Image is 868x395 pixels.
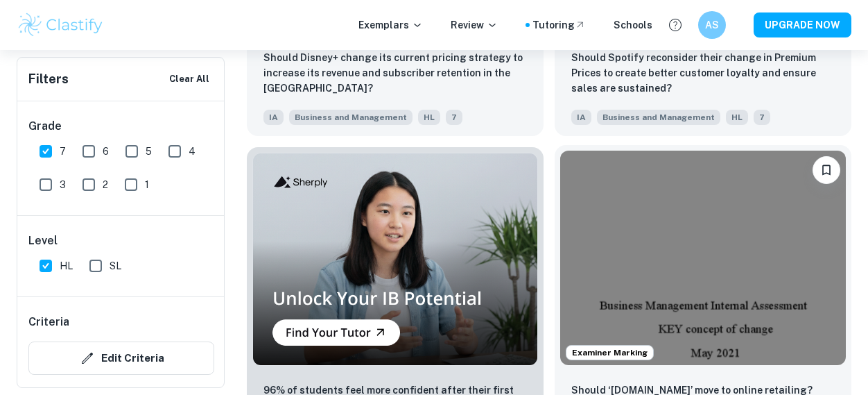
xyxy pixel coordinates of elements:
button: UPGRADE NOW [754,12,851,37]
span: 1 [145,177,149,192]
h6: Filters [28,69,69,89]
span: 7 [754,110,770,125]
button: Help and Feedback [663,13,687,37]
h6: Criteria [28,314,69,330]
h6: Level [28,233,214,249]
button: Bookmark [813,156,840,184]
span: SL [110,258,121,274]
a: Schools [614,17,652,33]
span: 3 [60,177,66,192]
p: Exemplars [358,17,423,33]
img: Clastify logo [17,11,105,39]
h6: Grade [28,118,214,135]
p: Should Disney+ change its current pricing strategy to increase its revenue and subscriber retenti... [263,50,527,96]
button: Edit Criteria [28,342,214,375]
button: Clear All [166,69,213,90]
h6: AS [704,17,720,33]
a: Tutoring [532,17,586,33]
span: Business and Management [289,110,413,125]
span: Examiner Marking [566,346,653,359]
span: IA [263,110,284,125]
span: 7 [446,110,462,125]
span: IA [571,110,591,125]
p: Should Spotify reconsider their change in Premium Prices to create better customer loyalty and en... [571,50,835,96]
span: HL [726,110,748,125]
span: 4 [189,144,196,159]
img: Thumbnail [252,153,538,366]
span: HL [418,110,440,125]
p: Review [451,17,498,33]
span: 2 [103,177,108,192]
span: HL [60,258,73,274]
button: AS [698,11,726,39]
span: 5 [146,144,152,159]
span: Business and Management [597,110,720,125]
span: 6 [103,144,109,159]
span: 7 [60,144,66,159]
img: Business and Management IA example thumbnail: Should ‘Safety.co’ move to online retail [560,151,846,365]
